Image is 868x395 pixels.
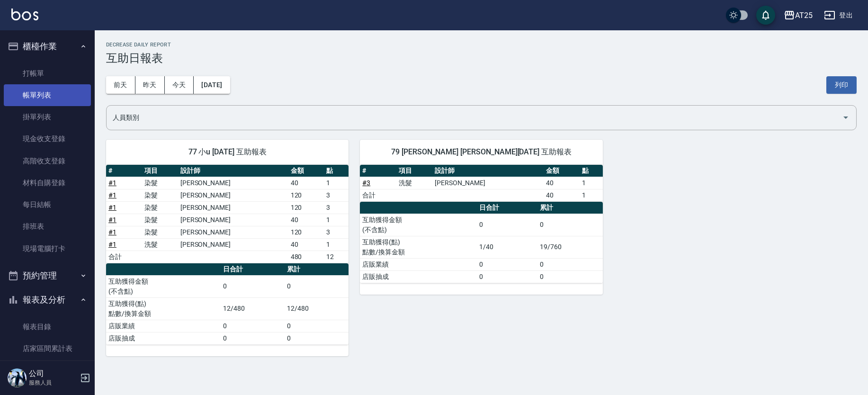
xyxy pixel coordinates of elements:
[4,238,91,260] a: 現場電腦打卡
[360,258,476,270] td: 店販業績
[221,297,285,320] td: 12/480
[360,165,602,202] table: a dense table
[108,216,116,224] a: #1
[4,172,91,194] a: 材料自購登錄
[285,332,349,344] td: 0
[221,332,285,344] td: 0
[396,177,432,189] td: 洗髮
[4,287,91,312] button: 報表及分析
[285,320,349,332] td: 0
[106,42,857,48] h2: Decrease Daily Report
[288,238,324,251] td: 40
[135,76,165,94] button: 昨天
[106,165,349,263] table: a dense table
[544,189,580,201] td: 40
[110,109,838,126] input: 人員名稱
[221,275,285,297] td: 0
[4,359,91,381] a: 店家日報表
[432,165,544,177] th: 設計師
[4,106,91,128] a: 掛單列表
[288,226,324,238] td: 120
[142,177,178,189] td: 染髮
[106,52,857,65] h3: 互助日報表
[477,214,537,236] td: 0
[288,189,324,201] td: 120
[142,201,178,214] td: 染髮
[11,9,38,20] img: Logo
[537,202,603,214] th: 累計
[432,177,544,189] td: [PERSON_NAME]
[544,177,580,189] td: 40
[324,165,349,177] th: 點
[285,297,349,320] td: 12/480
[178,226,288,238] td: [PERSON_NAME]
[108,204,116,211] a: #1
[4,316,91,338] a: 報表目錄
[8,368,27,387] img: Person
[360,236,476,258] td: 互助獲得(點) 點數/換算金額
[4,128,91,150] a: 現金收支登錄
[142,189,178,201] td: 染髮
[106,165,142,177] th: #
[142,165,178,177] th: 項目
[324,201,349,214] td: 3
[477,236,537,258] td: 1/40
[29,378,77,387] p: 服務人員
[324,177,349,189] td: 1
[221,320,285,332] td: 0
[477,258,537,270] td: 0
[106,263,349,345] table: a dense table
[106,332,221,344] td: 店販抽成
[396,165,432,177] th: 項目
[4,215,91,237] a: 排班表
[106,76,135,94] button: 前天
[106,251,142,263] td: 合計
[324,251,349,263] td: 12
[360,165,396,177] th: #
[371,147,591,157] span: 79 [PERSON_NAME] [PERSON_NAME][DATE] 互助報表
[537,236,603,258] td: 19/760
[544,165,580,177] th: 金額
[288,214,324,226] td: 40
[285,263,349,276] th: 累計
[4,194,91,215] a: 每日結帳
[178,214,288,226] td: [PERSON_NAME]
[108,241,116,248] a: #1
[580,189,602,201] td: 1
[165,76,194,94] button: 今天
[795,9,813,21] div: AT25
[4,34,91,59] button: 櫃檯作業
[360,189,396,201] td: 合計
[756,6,775,25] button: save
[117,147,337,157] span: 77 小u [DATE] 互助報表
[537,270,603,283] td: 0
[820,7,857,24] button: 登出
[477,270,537,283] td: 0
[285,275,349,297] td: 0
[142,214,178,226] td: 染髮
[537,258,603,270] td: 0
[360,214,476,236] td: 互助獲得金額 (不含點)
[324,226,349,238] td: 3
[178,238,288,251] td: [PERSON_NAME]
[580,177,602,189] td: 1
[4,338,91,359] a: 店家區間累計表
[360,270,476,283] td: 店販抽成
[360,202,602,283] table: a dense table
[288,177,324,189] td: 40
[324,238,349,251] td: 1
[477,202,537,214] th: 日合計
[580,165,602,177] th: 點
[178,177,288,189] td: [PERSON_NAME]
[826,76,857,94] button: 列印
[29,369,77,378] h5: 公司
[194,76,230,94] button: [DATE]
[4,84,91,106] a: 帳單列表
[324,214,349,226] td: 1
[108,228,116,236] a: #1
[4,63,91,84] a: 打帳單
[108,191,116,199] a: #1
[221,263,285,276] th: 日合計
[4,150,91,172] a: 高階收支登錄
[106,275,221,297] td: 互助獲得金額 (不含點)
